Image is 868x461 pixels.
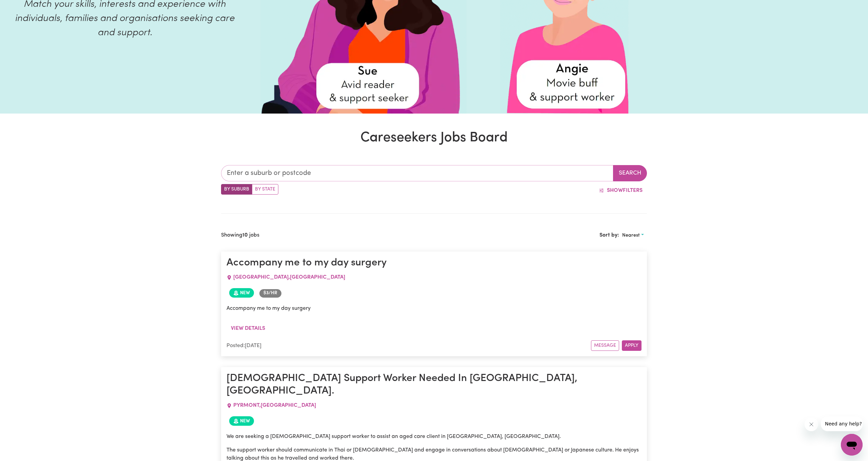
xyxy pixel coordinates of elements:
[622,340,642,351] button: Apply for this job
[591,340,619,351] button: Message
[259,289,281,297] span: Job rate per hour
[221,232,259,239] h2: Showing jobs
[233,403,316,408] span: PYRMONT , [GEOGRAPHIC_DATA]
[622,233,640,238] span: Nearest
[226,257,642,269] h1: Accompany me to my day surgery
[805,418,818,431] iframe: Close message
[599,233,619,238] span: Sort by:
[233,275,345,280] span: [GEOGRAPHIC_DATA] , [GEOGRAPHIC_DATA]
[229,288,254,298] span: Job posted within the last 30 days
[821,416,863,431] iframe: Message from company
[226,342,591,350] div: Posted: [DATE]
[221,184,252,195] label: Search by suburb/post code
[841,434,863,456] iframe: Button to launch messaging window
[619,230,647,241] button: Sort search results
[252,184,278,195] label: Search by state
[226,373,642,397] h1: [DEMOGRAPHIC_DATA] Support Worker Needed In [GEOGRAPHIC_DATA], [GEOGRAPHIC_DATA].
[226,304,642,313] p: Accompany me to my day surgery
[229,416,254,426] span: Job posted within the last 30 days
[613,165,647,181] button: Search
[221,165,613,181] input: Enter a suburb or postcode
[242,233,248,238] b: 10
[594,184,647,197] button: ShowFilters
[607,188,623,193] span: Show
[226,322,270,335] button: View details
[226,433,642,441] p: We are seeking a [DEMOGRAPHIC_DATA] support worker to assist an aged care client in [GEOGRAPHIC_D...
